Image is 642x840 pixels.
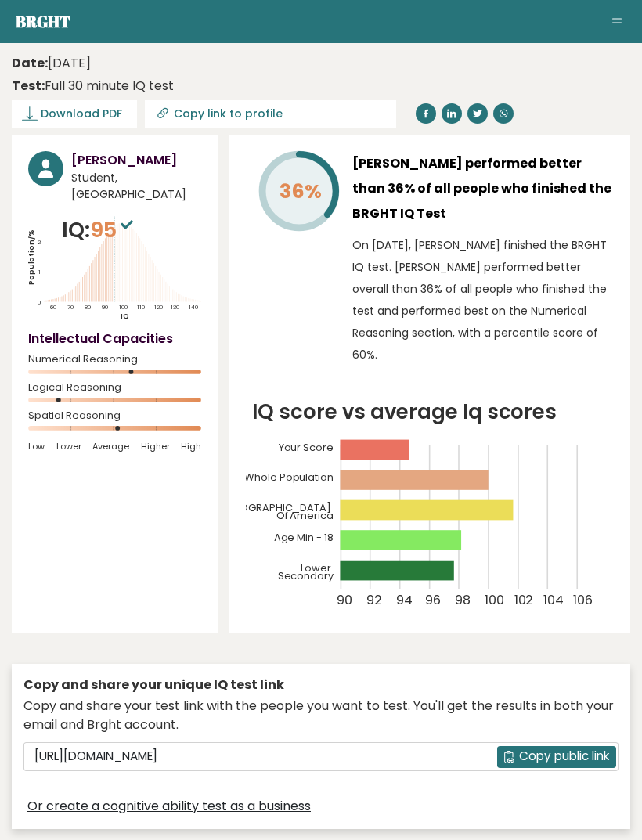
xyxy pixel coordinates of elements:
[426,591,442,609] tspan: 96
[544,591,564,609] tspan: 104
[28,330,201,348] h4: Intellectual Capacities
[396,591,413,609] tspan: 94
[71,170,201,203] span: Student, [GEOGRAPHIC_DATA]
[90,215,137,244] span: 95
[276,508,334,523] tspan: Of America
[485,591,505,609] tspan: 100
[102,303,108,312] tspan: 90
[26,229,36,286] tspan: Population/%
[16,11,70,32] a: Brght
[85,303,91,312] tspan: 80
[23,697,619,734] div: Copy and share your test link with the people you want to test. You'll get the results in both yo...
[27,797,311,816] a: Or create a cognitive ability test as a business
[574,591,593,609] tspan: 106
[352,151,614,226] h3: [PERSON_NAME] performed better than 36% of all people who finished the BRGHT IQ Test
[41,106,122,122] span: Download PDF
[138,303,146,312] tspan: 110
[28,356,201,362] span: Numerical Reasoning
[23,676,619,694] div: Copy and share your unique IQ test link
[181,441,201,452] span: High
[337,591,353,609] tspan: 90
[456,591,471,609] tspan: 98
[366,591,382,609] tspan: 92
[12,54,48,72] b: Date:
[222,500,331,515] tspan: [GEOGRAPHIC_DATA]
[171,303,180,312] tspan: 130
[62,215,137,246] p: IQ:
[514,591,534,609] tspan: 102
[608,13,626,31] button: Toggle navigation
[92,441,129,452] span: Average
[244,470,334,485] tspan: Whole Population
[28,384,201,391] span: Logical Reasoning
[274,530,334,545] tspan: Age Min - 18
[67,303,74,312] tspan: 70
[141,441,170,452] span: Higher
[352,234,614,366] p: On [DATE], [PERSON_NAME] finished the BRGHT IQ test. [PERSON_NAME] performed better overall than ...
[71,151,201,170] h3: [PERSON_NAME]
[189,303,198,312] tspan: 140
[50,303,56,312] tspan: 60
[56,441,81,452] span: Lower
[28,413,201,419] span: Spatial Reasoning
[38,268,41,276] tspan: 1
[497,746,616,768] button: Copy public link
[12,100,137,128] a: Download PDF
[278,568,335,583] tspan: Secondary
[154,303,163,312] tspan: 120
[301,561,331,575] tspan: Lower
[519,748,609,766] span: Copy public link
[38,298,41,307] tspan: 0
[38,238,41,247] tspan: 2
[279,178,321,205] tspan: 36%
[12,77,45,95] b: Test:
[121,311,129,321] tspan: IQ
[12,77,174,96] div: Full 30 minute IQ test
[12,54,91,73] time: [DATE]
[278,440,334,455] tspan: Your Score
[120,303,128,312] tspan: 100
[252,398,557,426] tspan: IQ score vs average Iq scores
[28,441,45,452] span: Low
